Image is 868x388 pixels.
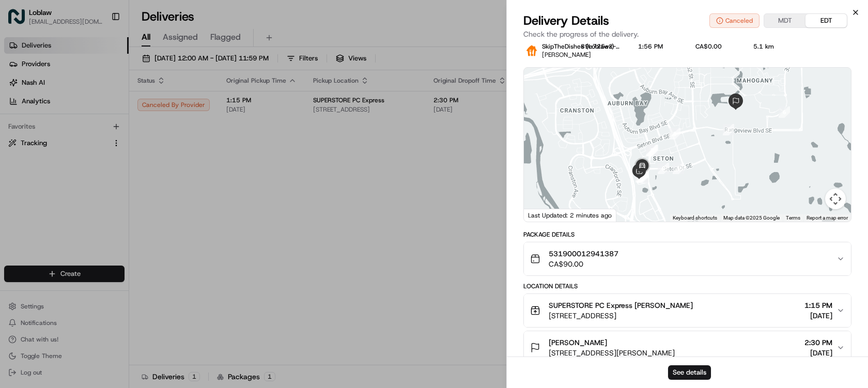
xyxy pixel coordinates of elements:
[526,208,561,222] a: Open this area in Google Maps (opens a new window)
[73,256,125,264] a: Powered byPylon
[646,145,658,156] div: 3
[83,227,170,245] a: 💻API Documentation
[524,294,851,327] button: SUPERSTORE PC Express [PERSON_NAME][STREET_ADDRESS]1:15 PM[DATE]
[723,215,780,221] span: Map data ©2025 Google
[176,102,188,114] button: Start new chat
[523,29,851,39] p: Check the progress of the delivery.
[825,189,846,209] button: Map camera controls
[10,178,27,195] img: Liam S.
[542,42,614,51] span: SkipTheDishes (Loblaws)
[673,163,684,174] div: 5
[668,365,711,380] button: See details
[32,188,84,196] span: [PERSON_NAME]
[160,132,188,145] button: See all
[804,337,832,348] span: 2:30 PM
[805,14,847,27] button: EDT
[21,231,79,241] span: Knowledge Base
[542,51,591,59] span: [PERSON_NAME]
[549,259,618,269] span: CA$90.00
[658,163,669,174] div: 9
[32,160,87,168] span: Loblaw 12 agents
[524,242,851,275] button: 531900012941387CA$90.00
[523,12,609,29] span: Delivery Details
[27,67,171,77] input: Clear
[10,41,188,58] p: Welcome 👋
[723,124,734,135] div: 7
[10,150,27,167] img: Loblaw 12 agents
[47,99,169,109] div: Start new chat
[549,348,675,358] span: [STREET_ADDRESS][PERSON_NAME]
[669,128,680,139] div: 8
[695,42,736,51] div: CA$0.00
[549,311,693,321] span: [STREET_ADDRESS]
[804,348,832,358] span: [DATE]
[804,300,832,311] span: 1:15 PM
[753,42,794,51] div: 5.1 km
[21,189,29,197] img: 1736555255976-a54dd68f-1ca7-489b-9aae-adbdc363a1c4
[523,42,540,59] img: justeat_logo.png
[638,42,679,51] div: 1:56 PM
[87,232,96,240] div: 💻
[523,230,851,239] div: Package Details
[779,106,790,118] div: 6
[647,145,658,156] div: 2
[523,282,851,290] div: Location Details
[646,145,657,156] div: 1
[526,208,561,222] img: Google
[637,172,648,183] div: 14
[764,14,805,27] button: MDT
[91,188,113,196] span: [DATE]
[103,256,125,264] span: Pylon
[524,331,851,364] button: [PERSON_NAME][STREET_ADDRESS][PERSON_NAME]2:30 PM[DATE]
[786,215,800,221] a: Terms (opens in new tab)
[47,109,142,117] div: We're available if you need us!
[807,215,848,221] a: Report a map error
[10,10,31,31] img: Nash
[6,227,83,245] a: 📗Knowledge Base
[22,99,40,117] img: 1727276513143-84d647e1-66c0-4f92-a045-3c9f9f5dfd92
[549,300,693,311] span: SUPERSTORE PC Express [PERSON_NAME]
[549,249,618,259] span: 531900012941387
[98,231,166,241] span: API Documentation
[10,232,19,240] div: 📗
[549,337,607,348] span: [PERSON_NAME]
[673,214,717,222] button: Keyboard shortcuts
[524,209,616,222] div: Last Updated: 2 minutes ago
[10,134,69,143] div: Past conversations
[709,13,760,28] button: Canceled
[86,188,89,196] span: •
[637,172,648,183] div: 12
[581,42,622,51] button: 89e725e2-7c49-4bc1-867c-1c869764914a
[804,311,832,321] span: [DATE]
[89,160,92,168] span: •
[95,160,116,168] span: [DATE]
[10,99,29,117] img: 1736555255976-a54dd68f-1ca7-489b-9aae-adbdc363a1c4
